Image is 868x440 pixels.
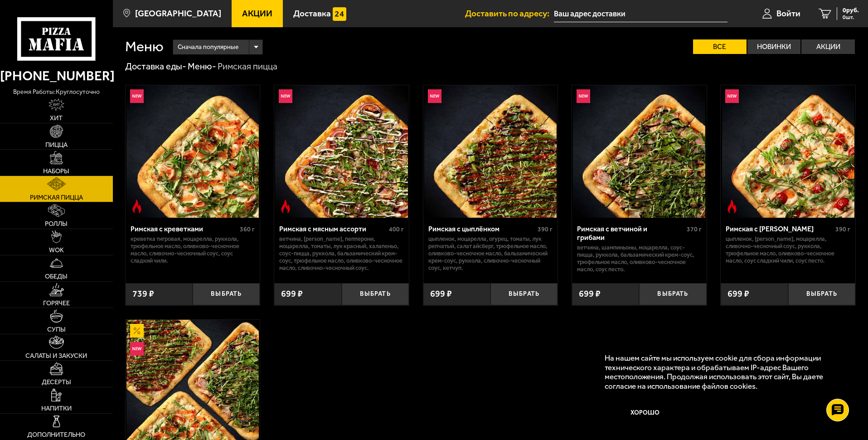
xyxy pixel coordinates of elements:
[135,9,221,18] span: [GEOGRAPHIC_DATA]
[43,168,69,175] span: Наборы
[423,85,558,218] a: НовинкаРимская с цыплёнком
[605,400,686,427] button: Хорошо
[279,225,387,233] div: Римская с мясным ассорти
[41,405,72,412] span: Напитки
[45,273,68,280] span: Обеды
[605,353,842,391] p: На нашем сайте мы используем cookie для сбора информации технического характера и обрабатываем IP...
[554,5,727,22] input: Ваш адрес доставки
[687,225,702,233] span: 370 г
[430,289,452,298] span: 699 ₽
[428,89,441,103] img: Новинка
[725,200,739,213] img: Острое блюдо
[465,9,554,18] span: Доставить по адресу:
[835,225,850,233] span: 390 г
[788,283,855,305] button: Выбрать
[572,85,707,218] a: НовинкаРимская с ветчиной и грибами
[579,289,601,298] span: 699 ₽
[242,9,272,18] span: Акции
[725,89,739,103] img: Новинка
[726,235,850,264] p: цыпленок, [PERSON_NAME], моцарелла, сливочно-чесночный соус, руккола, трюфельное масло, оливково-...
[274,85,409,218] a: НовинкаОстрое блюдоРимская с мясным ассорти
[281,289,303,298] span: 699 ₽
[42,379,71,386] span: Десерты
[389,225,404,233] span: 400 г
[577,244,702,273] p: ветчина, шампиньоны, моцарелла, соус-пицца, руккола, бальзамический крем-соус, трюфельное масло, ...
[125,61,186,72] a: Доставка еды-
[424,85,557,218] img: Римская с цыплёнком
[727,289,749,298] span: 699 ₽
[721,85,855,218] a: НовинкаОстрое блюдоРимская с томатами черри
[131,225,238,233] div: Римская с креветками
[279,200,292,213] img: Острое блюдо
[131,235,255,264] p: креветка тигровая, моцарелла, руккола, трюфельное масло, оливково-чесночное масло, сливочно-чесно...
[776,9,800,18] span: Войти
[130,324,144,337] img: Акционный
[126,85,259,218] img: Римская с креветками
[43,300,70,307] span: Горячее
[130,342,144,356] img: Новинка
[45,142,68,148] span: Пицца
[45,220,68,227] span: Роллы
[747,39,801,54] label: Новинки
[801,39,855,54] label: Акции
[275,85,407,218] img: Римская с мясным ассорти
[333,7,346,21] img: 15daf4d41897b9f0e9f617042186c801.svg
[279,235,404,272] p: ветчина, [PERSON_NAME], пепперони, моцарелла, томаты, лук красный, халапеньо, соус-пицца, руккола...
[27,431,85,438] span: Дополнительно
[428,235,553,272] p: цыпленок, моцарелла, огурец, томаты, лук репчатый, салат айсберг, трюфельное масло, оливково-чесн...
[218,61,277,73] div: Римская пицца
[577,225,684,242] div: Римская с ветчиной и грибами
[49,247,64,254] span: WOK
[843,15,859,20] span: 0 шт.
[132,289,154,298] span: 739 ₽
[178,39,238,56] span: Сначала популярные
[125,39,164,54] h1: Меню
[843,7,859,14] span: 0 руб.
[188,61,216,72] a: Меню-
[50,115,63,122] span: Хит
[726,225,833,233] div: Римская с [PERSON_NAME]
[130,89,144,103] img: Новинка
[693,39,747,54] label: Все
[193,283,260,305] button: Выбрать
[279,89,292,103] img: Новинка
[130,200,144,213] img: Острое блюдо
[577,89,590,103] img: Новинка
[639,283,706,305] button: Выбрать
[490,283,558,305] button: Выбрать
[538,225,553,233] span: 390 г
[573,85,705,218] img: Римская с ветчиной и грибами
[25,352,87,359] span: Салаты и закуски
[47,326,66,333] span: Супы
[722,85,854,218] img: Римская с томатами черри
[428,225,536,233] div: Римская с цыплёнком
[30,194,83,201] span: Римская пицца
[126,85,260,218] a: НовинкаОстрое блюдоРимская с креветками
[240,225,255,233] span: 360 г
[342,283,409,305] button: Выбрать
[293,9,331,18] span: Доставка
